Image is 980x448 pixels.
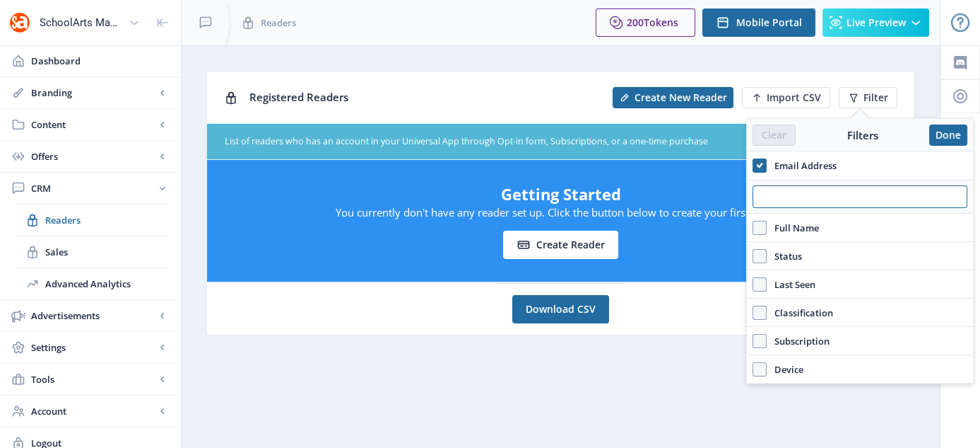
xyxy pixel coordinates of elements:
span: Last Seen [767,276,815,293]
span: Branding [31,86,155,100]
span: CRM [31,181,155,195]
span: Tools [31,372,155,386]
span: Mobile Portal [736,17,802,28]
span: Filter [863,92,888,103]
span: Status [767,248,802,265]
span: Sales [45,245,167,259]
button: Create New Reader [613,87,733,108]
span: Create New Reader [634,92,727,103]
span: Import CSV [767,92,821,103]
div: SchoolArts Magazine [40,7,123,38]
a: Sales [14,236,167,268]
div: List of readers who has an account in your Universal App through Opt-in form, Subscriptions, or a... [225,135,813,149]
span: Subscription [767,333,830,350]
button: Live Preview [822,8,929,37]
a: Readers [14,205,167,236]
span: Device [767,361,803,378]
a: New page [733,87,830,108]
button: Done [929,125,967,146]
div: Filters [796,128,929,142]
button: Clear [752,125,796,146]
span: Tokens [644,16,678,29]
button: Mobile Portal [702,8,815,37]
a: Download CSV [512,295,609,323]
span: Registered Readers [249,90,348,104]
span: Full Name [767,219,819,236]
span: Live Preview [846,17,906,28]
span: Classification [767,304,833,321]
button: Import CSV [742,87,830,108]
button: Filter [839,87,897,108]
span: Advertisements [31,309,155,323]
p: You currently don't have any reader set up. Click the button below to create your first reader. [221,205,900,219]
span: Content [31,117,155,132]
button: 200Tokens [596,8,695,37]
button: Create reader [503,231,618,259]
span: Readers [261,16,296,30]
span: Email Address [767,157,837,174]
a: Advanced Analytics [14,268,167,299]
span: Advanced Analytics [45,277,167,291]
h5: Getting Started [221,183,900,205]
img: properties.app_icon.png [8,11,31,34]
span: Dashboard [31,54,170,68]
a: New page [604,87,733,108]
span: Offers [31,149,155,163]
span: Account [31,404,155,418]
span: Settings [31,340,155,355]
app-collection-view: Registered Readers [206,71,915,283]
span: Readers [45,213,167,227]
